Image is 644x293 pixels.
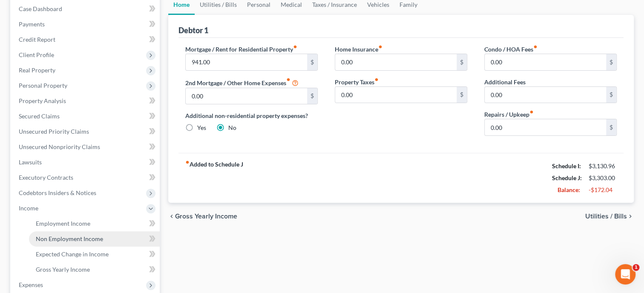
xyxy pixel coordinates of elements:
[589,174,617,182] div: $3,303.00
[12,1,160,17] a: Case Dashboard
[19,36,55,43] span: Credit Report
[12,139,160,155] a: Unsecured Nonpriority Claims
[12,155,160,170] a: Lawsuits
[12,32,160,47] a: Credit Report
[29,247,160,262] a: Expected Change in Income
[19,51,54,58] span: Client Profile
[335,78,379,86] label: Property Taxes
[186,54,307,70] input: --
[378,45,382,49] i: fiber_manual_record
[558,186,580,193] strong: Balance:
[484,78,526,86] label: Additional Fees
[12,109,160,124] a: Secured Claims
[589,186,617,194] div: -$172.04
[335,45,382,54] label: Home Insurance
[606,119,616,135] div: $
[168,213,175,220] i: chevron_left
[533,45,538,49] i: fiber_manual_record
[627,213,634,220] i: chevron_right
[168,213,237,220] button: chevron_left Gross Yearly Income
[485,54,606,70] input: --
[552,162,581,169] strong: Schedule I:
[457,54,467,70] div: $
[286,78,290,82] i: fiber_manual_record
[19,82,67,89] span: Personal Property
[484,110,534,119] label: Repairs / Upkeep
[12,93,160,109] a: Property Analysis
[484,45,538,54] label: Condo / HOA Fees
[185,78,299,88] label: 2nd Mortgage / Other Home Expenses
[585,213,627,220] span: Utilities / Bills
[589,162,617,170] div: $3,130.96
[457,87,467,103] div: $
[175,213,237,220] span: Gross Yearly Income
[552,174,582,181] strong: Schedule J:
[19,174,73,181] span: Executory Contracts
[632,264,639,271] span: 1
[12,170,160,185] a: Executory Contracts
[19,204,38,212] span: Income
[293,45,297,49] i: fiber_manual_record
[19,5,62,12] span: Case Dashboard
[19,97,66,104] span: Property Analysis
[29,262,160,277] a: Gross Yearly Income
[335,54,457,70] input: --
[228,124,236,132] label: No
[529,110,534,114] i: fiber_manual_record
[19,112,60,120] span: Secured Claims
[185,111,318,120] label: Additional non-residential property expenses?
[185,160,243,196] strong: Added to Schedule J
[19,281,43,288] span: Expenses
[178,25,208,35] div: Debtor 1
[606,54,616,70] div: $
[185,45,297,54] label: Mortgage / Rent for Residential Property
[307,54,317,70] div: $
[19,189,96,196] span: Codebtors Insiders & Notices
[36,266,90,273] span: Gross Yearly Income
[185,160,190,164] i: fiber_manual_record
[19,20,45,28] span: Payments
[36,220,90,227] span: Employment Income
[36,235,103,242] span: Non Employment Income
[29,231,160,247] a: Non Employment Income
[485,119,606,135] input: --
[19,128,89,135] span: Unsecured Priority Claims
[12,17,160,32] a: Payments
[485,87,606,103] input: --
[19,143,100,150] span: Unsecured Nonpriority Claims
[585,213,634,220] button: Utilities / Bills chevron_right
[36,250,109,258] span: Expected Change in Income
[307,88,317,104] div: $
[186,88,307,104] input: --
[335,87,457,103] input: --
[19,158,42,166] span: Lawsuits
[12,124,160,139] a: Unsecured Priority Claims
[29,216,160,231] a: Employment Income
[606,87,616,103] div: $
[197,124,206,132] label: Yes
[615,264,635,284] iframe: Intercom live chat
[374,78,379,82] i: fiber_manual_record
[19,66,55,74] span: Real Property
